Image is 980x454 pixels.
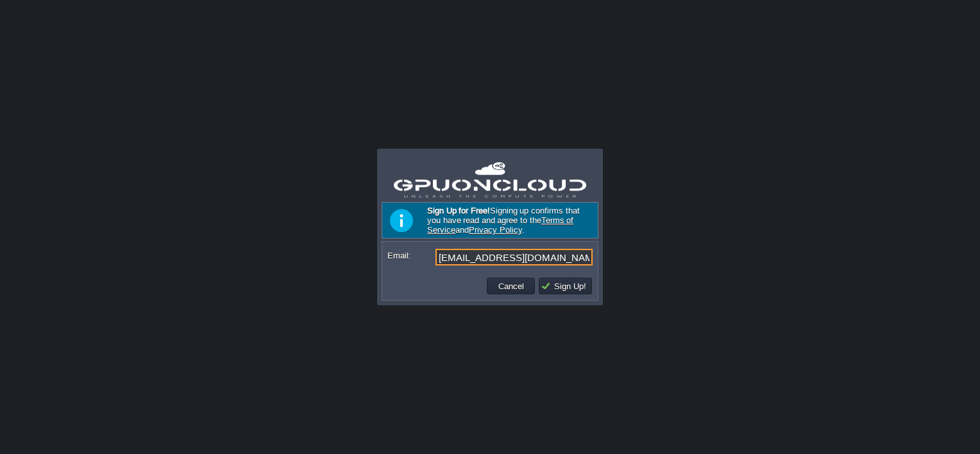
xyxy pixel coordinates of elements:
[469,225,522,235] a: Privacy Policy
[382,202,598,239] div: Signing up confirms that you have read and agree to the and .
[387,249,434,262] label: Email:
[427,206,490,215] b: Sign Up for Free!
[394,162,586,198] img: GPUonCLOUD
[541,280,590,292] button: Sign Up!
[427,215,573,235] a: Terms of Service
[494,280,528,292] button: Cancel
